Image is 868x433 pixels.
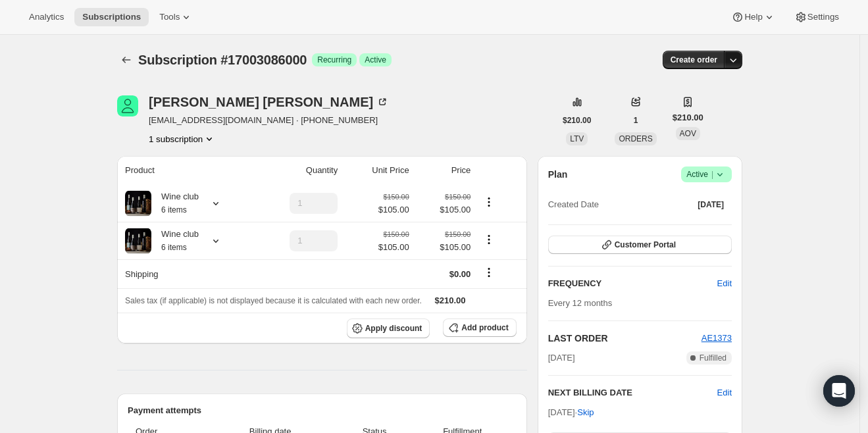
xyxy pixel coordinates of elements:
span: Subscription #17003086000 [138,53,307,67]
button: Shipping actions [478,265,499,280]
span: LTV [570,134,584,143]
button: Apply discount [347,318,430,338]
span: Every 12 months [548,298,613,308]
span: AOV [680,129,696,138]
div: Wine club [151,228,199,254]
span: Apply discount [365,323,422,334]
span: [DATE] [548,351,575,365]
span: Created Date [548,198,599,211]
span: Sales tax (if applicable) is not displayed because it is calculated with each new order. [125,296,422,305]
button: Add product [443,318,516,337]
span: $105.00 [417,203,471,216]
div: [PERSON_NAME] [PERSON_NAME] [149,95,389,109]
span: $105.00 [378,241,409,254]
span: Tools [159,12,180,22]
span: | [711,169,713,180]
small: $150.00 [384,193,409,201]
button: Customer Portal [548,236,732,254]
img: product img [125,191,151,215]
span: $105.00 [378,203,409,216]
button: Product actions [478,195,499,209]
div: Open Intercom Messenger [823,375,855,407]
button: Skip [569,402,601,423]
span: [DATE] · [548,407,594,417]
span: Settings [807,12,839,22]
th: Product [117,156,253,185]
th: Shipping [117,259,253,288]
h2: Plan [548,168,568,181]
span: Help [744,12,762,22]
span: Recurring [317,55,351,65]
a: AE1373 [702,333,732,343]
span: ORDERS [619,134,652,143]
button: [DATE] [690,195,732,214]
h2: Payment attempts [128,404,517,417]
span: $210.00 [563,115,591,126]
img: product img [125,228,151,253]
span: Customer Portal [615,240,676,250]
span: [DATE] [698,199,724,210]
span: Add product [461,322,508,333]
div: Wine club [151,190,199,216]
button: Product actions [478,232,499,247]
button: Tools [151,8,201,26]
button: Help [723,8,783,26]
span: $210.00 [673,111,703,124]
small: $150.00 [445,193,471,201]
span: Active [686,168,727,181]
span: 1 [634,115,638,126]
span: Active [365,55,386,65]
span: $105.00 [417,241,471,254]
span: Subscriptions [82,12,141,22]
button: Edit [717,386,732,399]
button: Product actions [149,132,216,145]
button: Analytics [21,8,72,26]
button: Create order [663,51,725,69]
th: Unit Price [342,156,413,185]
button: Subscriptions [117,51,136,69]
h2: LAST ORDER [548,332,702,345]
h2: FREQUENCY [548,277,717,290]
span: Create order [671,55,717,65]
span: [EMAIL_ADDRESS][DOMAIN_NAME] · [PHONE_NUMBER] [149,114,389,127]
span: Vicki Parker [117,95,138,116]
button: 1 [626,111,646,130]
button: Edit [709,273,740,294]
small: $150.00 [445,230,471,238]
button: $210.00 [555,111,599,130]
span: Skip [577,406,594,419]
button: Settings [786,8,847,26]
small: 6 items [161,205,187,215]
button: AE1373 [702,332,732,345]
span: Fulfilled [700,353,727,363]
button: Subscriptions [74,8,149,26]
span: Edit [717,277,732,290]
th: Price [413,156,475,185]
th: Quantity [253,156,342,185]
small: 6 items [161,243,187,252]
span: Analytics [29,12,64,22]
h2: NEXT BILLING DATE [548,386,717,399]
span: $210.00 [435,295,466,305]
small: $150.00 [384,230,409,238]
span: $0.00 [449,269,471,279]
